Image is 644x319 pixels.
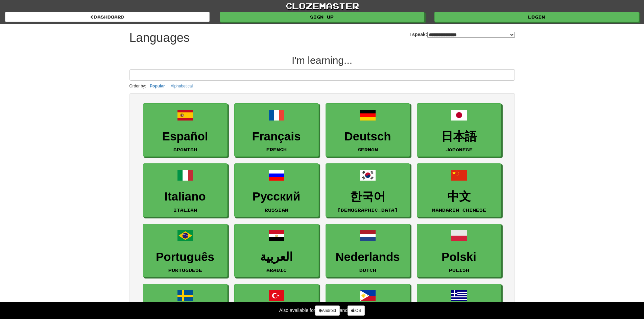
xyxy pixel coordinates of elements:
h3: 中文 [421,190,498,203]
a: dashboard [5,12,210,22]
a: EspañolSpanish [143,103,228,157]
h3: Português [147,250,224,264]
a: العربيةArabic [234,224,319,277]
small: [DEMOGRAPHIC_DATA] [337,208,398,212]
small: Portuguese [168,268,202,272]
a: 中文Mandarin Chinese [417,163,501,217]
a: Sign up [220,12,424,22]
a: РусскийRussian [234,163,319,217]
h3: Русский [238,190,315,203]
h3: Italiano [147,190,224,203]
a: Android [315,305,339,316]
select: I speak: [427,32,515,38]
small: French [266,147,287,152]
h3: 한국어 [329,190,406,203]
h1: Languages [129,31,190,45]
a: NederlandsDutch [326,224,410,277]
small: Polish [449,268,469,272]
button: Alphabetical [169,82,195,90]
h3: Deutsch [329,130,406,143]
h2: I'm learning... [129,55,515,66]
small: Spanish [173,147,197,152]
a: iOS [348,305,365,316]
h3: 日本語 [421,130,498,143]
h3: Français [238,130,315,143]
a: Login [434,12,639,22]
small: German [358,147,378,152]
small: Order by: [129,84,146,88]
small: Italian [173,208,197,212]
a: ItalianoItalian [143,163,228,217]
small: Mandarin Chinese [432,208,486,212]
h3: Polski [421,250,498,264]
h3: Español [147,130,224,143]
label: I speak: [409,31,515,38]
a: PolskiPolish [417,224,501,277]
button: Popular [148,82,167,90]
small: Japanese [446,147,473,152]
h3: Nederlands [329,250,406,264]
a: DeutschGerman [326,103,410,157]
small: Dutch [359,268,376,272]
h3: العربية [238,250,315,264]
a: FrançaisFrench [234,103,319,157]
small: Arabic [266,268,287,272]
a: 한국어[DEMOGRAPHIC_DATA] [326,163,410,217]
a: 日本語Japanese [417,103,501,157]
small: Russian [265,208,288,212]
a: PortuguêsPortuguese [143,224,228,277]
